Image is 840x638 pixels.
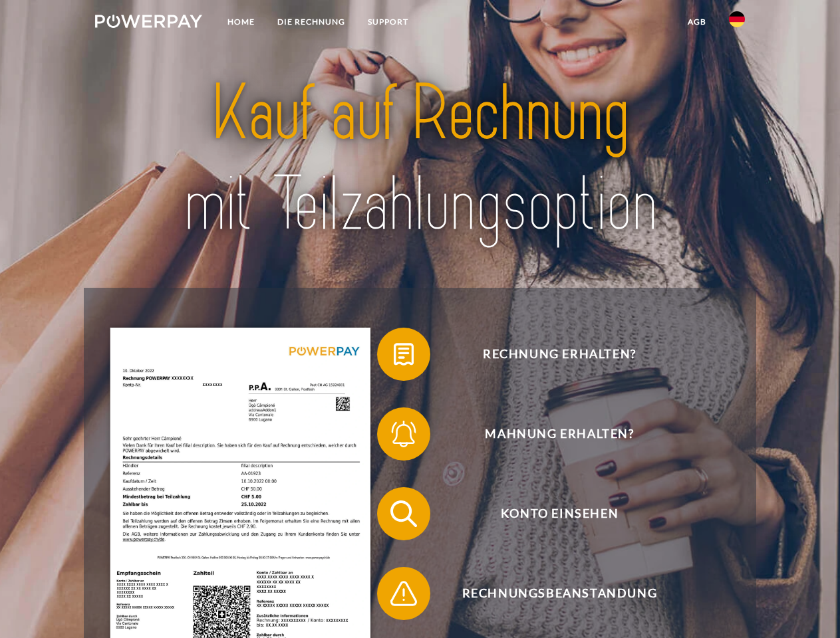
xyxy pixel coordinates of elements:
img: title-powerpay_de.svg [127,64,713,255]
button: Mahnung erhalten? [377,407,723,461]
a: Home [216,10,266,34]
a: SUPPORT [356,10,420,34]
img: logo-powerpay-white.svg [95,15,202,28]
a: agb [676,10,718,34]
img: qb_warning.svg [387,577,420,610]
button: Rechnung erhalten? [377,328,723,381]
img: qb_bill.svg [387,338,420,371]
img: qb_search.svg [387,497,420,530]
span: Rechnung erhalten? [396,328,722,381]
span: Mahnung erhalten? [396,407,722,461]
a: DIE RECHNUNG [266,10,356,34]
span: Konto einsehen [396,487,722,540]
button: Rechnungsbeanstandung [377,567,723,620]
span: Rechnungsbeanstandung [396,567,722,620]
button: Konto einsehen [377,487,723,540]
img: de [729,11,745,27]
img: qb_bell.svg [387,417,420,451]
